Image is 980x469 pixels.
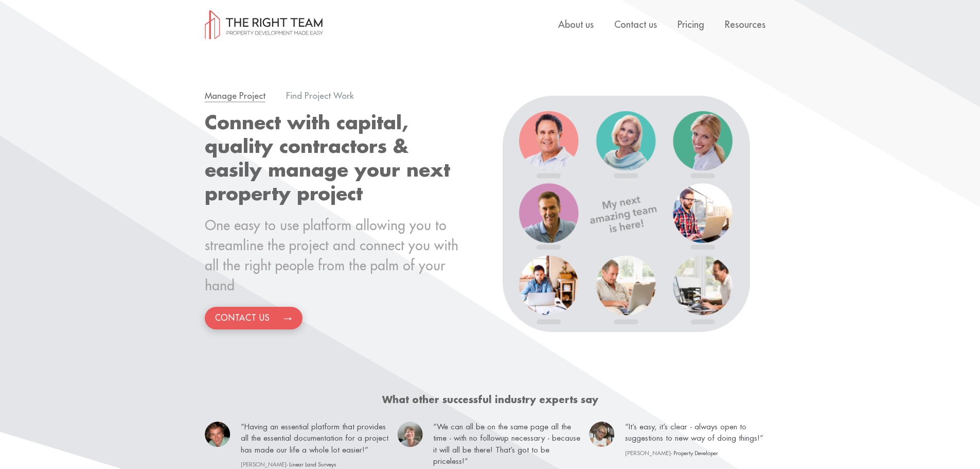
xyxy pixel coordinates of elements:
img: new6.png [503,96,750,332]
p: “It’s easy, it’s clear - always open to suggestions to new way of doing things!” [625,422,776,445]
b: [PERSON_NAME] [241,462,287,467]
p: One easy to use platform allowing you to streamline the project and connect you with all the righ... [205,216,462,297]
p: “We can all be on the same page all the time - with no followup necessary - because it will all b... [433,422,584,468]
span: - Linear Land Surveys [241,462,336,467]
a: Contact Us→ [205,307,302,329]
span: - Property Developer [625,450,718,456]
a: Manage Project [205,91,265,101]
a: Pricing [678,20,704,29]
h3: What other successful industry experts say [205,394,776,406]
a: About us [558,20,594,29]
span: → [281,308,295,328]
p: “Having an essential platform that provides all the essential documentation for a project has mad... [241,422,391,457]
img: pic3-1.png [589,422,615,447]
a: Resources [725,20,765,29]
a: Contact us [614,20,657,29]
a: Find Project Work [286,91,354,101]
b: [PERSON_NAME] [625,450,671,456]
img: pic1-1.png [205,422,230,447]
img: pic2-1.png [397,422,423,447]
h1: Connect with capital, quality contractors & easily manage your next property project [205,111,462,206]
img: The Right Team [205,10,323,39]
